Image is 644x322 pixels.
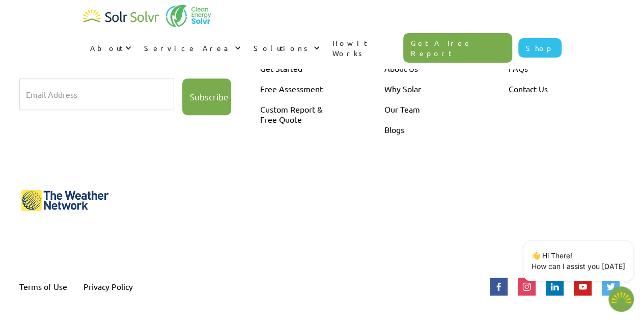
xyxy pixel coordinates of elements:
p: 👋 Hi There! How can I assist you [DATE] [531,250,625,272]
a: Privacy Policy [83,276,133,297]
a: Why Solar [384,78,470,99]
img: 1702586718.png [608,286,634,312]
a: About Us [384,58,470,78]
input: Email Address [19,78,174,110]
a: Contact Us [509,78,594,99]
form: Email Form [19,78,231,167]
a: How It Works [325,28,404,68]
div: About [83,33,137,63]
iframe: reCAPTCHA [19,123,174,163]
div: Solutions [246,33,325,63]
a: FAQs [509,58,594,78]
a: Blogs [384,119,470,140]
a: Terms of Use [19,276,67,297]
div: Solutions [254,43,311,53]
div: About [90,43,123,53]
a: Get A Free Report [403,33,512,63]
input: Subscribe [182,78,231,115]
div: Service Area [144,43,232,53]
div: Service Area [137,33,246,63]
a: Shop [518,38,562,58]
button: Open chatbot widget [608,286,634,312]
a: Get Started [260,58,345,78]
a: Free Assessment [260,78,345,99]
a: Our Team [384,99,470,119]
a: Custom Report &Free Quote [260,99,345,129]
